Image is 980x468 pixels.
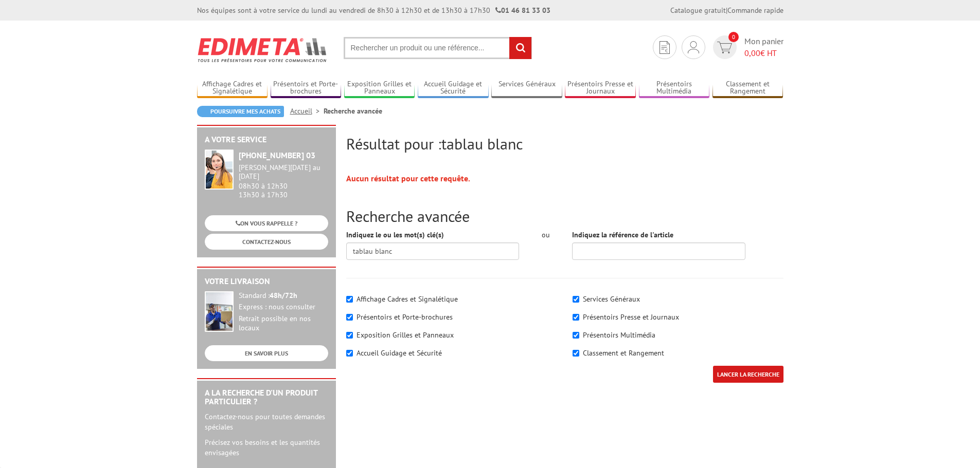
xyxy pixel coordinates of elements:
a: CONTACTEZ-NOUS [205,234,328,250]
a: Accueil Guidage et Sécurité [418,80,489,97]
span: € HT [744,47,783,59]
img: devis rapide [660,41,670,54]
a: Catalogue gratuit [670,6,726,15]
span: Mon panier [744,35,783,59]
strong: 01 46 81 33 03 [495,6,550,15]
span: 0 [728,32,739,42]
div: | [670,5,783,15]
a: Affichage Cadres et Signalétique [197,80,268,97]
label: Exposition Grilles et Panneaux [357,330,454,340]
input: LANCER LA RECHERCHE [713,366,783,383]
input: Accueil Guidage et Sécurité [346,350,353,357]
a: Accueil [290,106,324,116]
a: devis rapide 0 Mon panier 0,00€ HT [710,35,783,59]
a: Présentoirs Multimédia [639,80,710,97]
label: Classement et Rangement [583,348,664,358]
a: Présentoirs et Porte-brochures [271,80,342,97]
label: Affichage Cadres et Signalétique [357,294,458,304]
a: Commande rapide [727,6,783,15]
label: Indiquez le ou les mot(s) clé(s) [346,230,444,240]
label: Présentoirs et Porte-brochures [357,312,453,322]
h2: A la recherche d'un produit particulier ? [205,388,328,406]
img: widget-service.jpg [205,149,234,190]
a: Exposition Grilles et Panneaux [344,80,415,97]
label: Présentoirs Multimédia [583,330,655,340]
div: [PERSON_NAME][DATE] au [DATE] [239,163,328,181]
input: Services Généraux [573,296,579,303]
a: Services Généraux [491,80,562,97]
input: Présentoirs Multimédia [573,332,579,339]
li: Recherche avancée [324,106,382,116]
h2: Votre livraison [205,277,328,286]
strong: [PHONE_NUMBER] 03 [239,150,315,160]
span: 0,00 [744,48,760,58]
label: Indiquez la référence de l'article [572,230,673,240]
a: Classement et Rangement [712,80,783,97]
img: widget-livraison.jpg [205,291,234,332]
p: Précisez vos besoins et les quantités envisagées [205,437,328,458]
h2: Résultat pour : [346,135,783,152]
input: Présentoirs et Porte-brochures [346,314,353,321]
label: Accueil Guidage et Sécurité [357,348,442,358]
a: Poursuivre mes achats [197,106,284,117]
p: Contactez-nous pour toutes demandes spéciales [205,411,328,432]
input: Présentoirs Presse et Journaux [573,314,579,321]
input: Classement et Rangement [573,350,579,357]
a: ON VOUS RAPPELLE ? [205,215,328,231]
label: Services Généraux [583,294,640,304]
div: 08h30 à 12h30 13h30 à 17h30 [239,163,328,199]
h2: A votre service [205,135,328,144]
div: ou [534,230,557,240]
div: Retrait possible en nos locaux [239,314,328,333]
strong: 48h/72h [270,291,297,300]
input: Exposition Grilles et Panneaux [346,332,353,339]
input: Rechercher un produit ou une référence... [344,37,532,59]
img: Edimeta [197,31,328,69]
strong: Aucun résultat pour cette requête. [346,173,470,183]
input: Affichage Cadres et Signalétique [346,296,353,303]
div: Nos équipes sont à votre service du lundi au vendredi de 8h30 à 12h30 et de 13h30 à 17h30 [197,5,550,15]
img: devis rapide [717,42,732,53]
label: Présentoirs Presse et Journaux [583,312,679,322]
a: Présentoirs Presse et Journaux [565,80,636,97]
h2: Recherche avancée [346,208,783,224]
div: Express : nous consulter [239,303,328,312]
div: Standard : [239,291,328,301]
img: devis rapide [688,41,699,53]
span: tablau blanc [441,134,523,154]
input: rechercher [509,37,531,59]
a: EN SAVOIR PLUS [205,345,328,361]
